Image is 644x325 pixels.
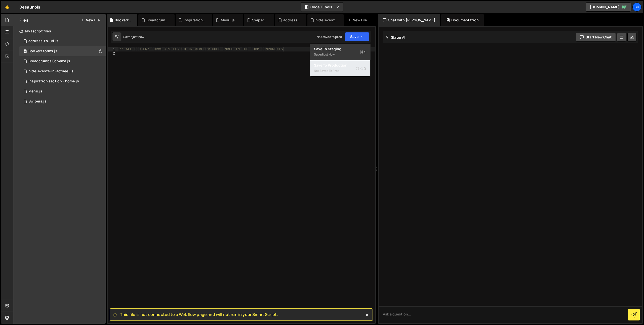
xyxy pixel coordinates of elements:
[184,18,206,23] div: Inspiration section - home.js
[314,63,366,68] div: Save to Production
[28,99,47,104] div: Swipers.js
[28,89,42,94] div: Menu.js
[348,18,369,23] div: New File
[28,39,58,43] div: address-to-url.js
[323,52,335,57] div: just now
[315,18,338,23] div: hide-events-in-actueel.js
[385,35,406,40] h2: Slater AI
[108,47,118,51] div: 1
[13,26,106,36] div: Javascript files
[19,76,106,86] div: 14575/47096.js
[301,3,343,12] button: Code + Tools
[19,96,106,106] div: 14575/47093.js
[345,32,369,41] button: Save
[19,4,40,10] div: Desaunois
[19,36,106,46] div: 14575/37681.js
[19,17,28,23] h2: Files
[24,50,27,54] span: 0
[221,18,235,23] div: Menu.js
[115,18,131,23] div: Bookerz forms.js
[314,68,366,74] div: Not saved to prod
[19,86,106,96] div: 14575/47095.js
[28,79,79,84] div: Inspiration section - home.js
[108,51,118,56] div: 2
[28,69,73,74] div: hide-events-in-actueel.js
[360,49,366,55] span: S
[586,3,631,12] a: [DOMAIN_NAME]
[441,14,484,26] div: Documentation
[378,14,440,26] div: Chat with [PERSON_NAME]
[283,18,300,23] div: address-to-url.js
[314,46,366,51] div: Save to Staging
[632,3,641,12] a: Bu
[310,60,370,77] button: Save to ProductionS Not saved to prod
[1,1,13,13] a: 🤙
[19,46,106,56] div: 14575/47258.js
[576,33,616,42] button: Start new chat
[19,56,106,66] div: 14575/47097.js
[310,44,370,60] button: Save to StagingS Savedjust now
[19,66,106,76] div: 14575/37702.js
[120,312,278,317] span: This file is not connected to a Webflow page and will not run in your Smart Script.
[81,18,100,22] button: New File
[28,49,57,53] div: Bookerz forms.js
[28,59,70,64] div: Breadcrumbs Schema.js
[317,35,342,39] div: Not saved to prod
[123,35,144,39] div: Saved
[146,18,169,23] div: Breadcrumbs Schema.js
[252,18,268,23] div: Swipers.js
[132,35,144,39] div: just now
[314,51,366,58] div: Saved
[356,66,366,71] span: S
